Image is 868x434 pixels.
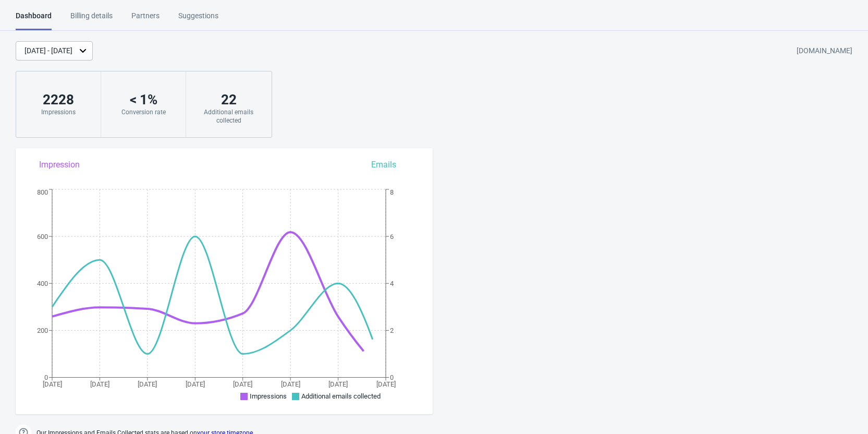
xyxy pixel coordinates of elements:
[44,373,48,381] tspan: 0
[281,380,300,388] tspan: [DATE]
[390,280,394,287] tspan: 4
[112,91,175,108] div: < 1 %
[390,373,394,381] tspan: 0
[37,327,48,334] tspan: 200
[37,280,48,287] tspan: 400
[233,380,252,388] tspan: [DATE]
[37,188,48,196] tspan: 800
[178,10,218,29] div: Suggestions
[27,91,90,108] div: 2228
[390,327,394,334] tspan: 2
[25,45,72,56] div: [DATE] - [DATE]
[328,380,348,388] tspan: [DATE]
[131,10,160,29] div: Partners
[301,392,381,400] span: Additional emails collected
[90,380,109,388] tspan: [DATE]
[797,42,852,61] div: [DOMAIN_NAME]
[376,380,396,388] tspan: [DATE]
[16,10,52,30] div: Dashboard
[37,233,48,240] tspan: 600
[197,91,261,108] div: 22
[390,188,394,196] tspan: 8
[824,392,858,424] iframe: chat widget
[197,108,261,125] div: Additional emails collected
[112,108,175,116] div: Conversion rate
[138,380,157,388] tspan: [DATE]
[27,108,90,116] div: Impressions
[186,380,205,388] tspan: [DATE]
[250,392,287,400] span: Impressions
[70,10,113,29] div: Billing details
[43,380,62,388] tspan: [DATE]
[390,233,394,240] tspan: 6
